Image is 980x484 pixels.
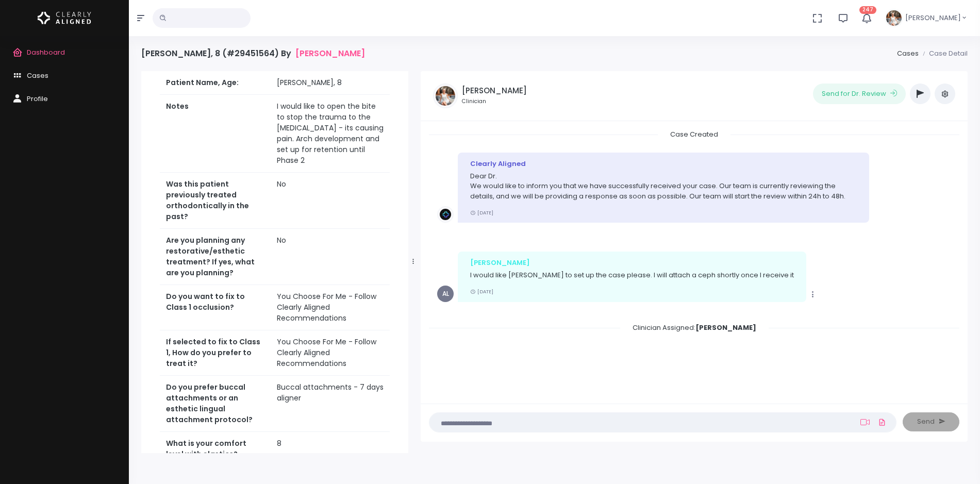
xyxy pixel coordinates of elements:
th: Do you want to fix to Class 1 occlusion? [160,285,271,330]
td: [PERSON_NAME], 8 [271,71,390,95]
p: Dear Dr. We would like to inform you that we have successfully received your case. Our team is cu... [470,171,856,202]
th: Do you prefer buccal attachments or an esthetic lingual attachment protocol? [160,376,271,432]
div: Clearly Aligned [470,159,856,169]
img: Header Avatar [885,9,903,27]
a: Add Files [876,413,888,431]
span: 247 [859,6,876,14]
span: Clinician Assigned: [620,320,769,336]
td: You Choose For Me - Follow Clearly Aligned Recommendations [271,330,390,376]
th: If selected to fix to Class 1, How do you prefer to treat it? [160,330,271,376]
small: [DATE] [470,288,493,295]
p: I would like [PERSON_NAME] to set up the case please. I will attach a ceph shortly once I receive it [470,270,794,280]
span: Cases [27,71,48,80]
th: What is your comfort level with elastics? [160,432,271,466]
th: Are you planning any restorative/esthetic treatment? If yes, what are you planning? [160,229,271,285]
th: Was this patient previously treated orthodontically in the past? [160,173,271,229]
a: Cases [897,48,919,58]
h4: [PERSON_NAME], 8 (#29451564) By [141,48,365,58]
td: No [271,173,390,229]
th: Patient Name, Age: [160,71,271,95]
div: [PERSON_NAME] [470,258,794,268]
span: Profile [27,94,48,104]
td: You Choose For Me - Follow Clearly Aligned Recommendations [271,285,390,330]
h5: [PERSON_NAME] [462,86,527,95]
span: AL [437,286,454,302]
a: [PERSON_NAME] [295,48,365,58]
img: Logo Horizontal [38,7,91,29]
th: Notes [160,95,271,173]
span: Case Created [658,126,730,142]
span: Dashboard [27,47,65,57]
li: Case Detail [919,48,968,59]
td: Buccal attachments - 7 days aligner [271,376,390,432]
span: [PERSON_NAME] [905,13,961,23]
button: Send for Dr. Review [813,84,906,104]
small: Clinician [462,97,527,106]
a: Add Loom Video [858,418,872,426]
small: [DATE] [470,209,493,216]
td: No [271,229,390,285]
b: [PERSON_NAME] [695,323,756,332]
div: scrollable content [429,129,959,393]
td: 8 [271,432,390,466]
div: scrollable content [141,71,408,453]
td: I would like to open the bite to stop the trauma to the [MEDICAL_DATA] - its causing pain. Arch d... [271,95,390,173]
